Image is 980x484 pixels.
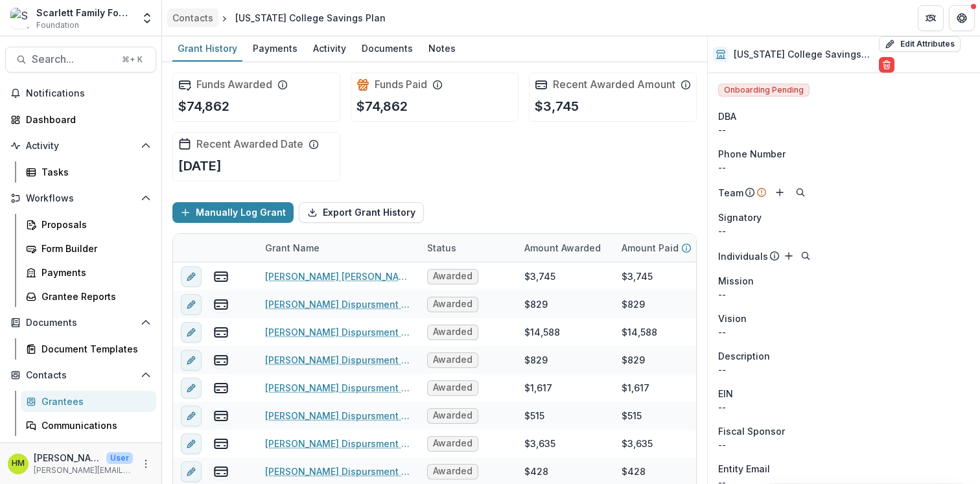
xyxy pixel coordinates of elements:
[622,353,645,367] div: $829
[718,462,770,476] span: Entity Email
[167,8,218,27] a: Contacts
[524,409,544,422] div: $515
[172,36,242,62] a: Grant History
[138,456,154,472] button: More
[21,391,156,412] a: Grantees
[172,39,242,58] div: Grant History
[299,202,424,223] button: Export Grant History
[213,269,229,284] button: view-payments
[21,338,156,360] a: Document Templates
[879,36,961,52] button: Edit Attributes
[718,249,768,263] p: Individuals
[622,241,679,255] p: Amount Paid
[524,325,560,339] div: $14,588
[41,242,146,255] div: Form Builder
[524,381,552,395] div: $1,617
[718,123,970,137] div: --
[26,113,146,126] div: Dashboard
[265,270,412,283] a: [PERSON_NAME] [PERSON_NAME] Dispursment Request - $3819
[5,365,156,386] button: Open Contacts
[718,161,970,174] div: --
[181,266,202,287] button: edit
[356,36,418,62] a: Documents
[798,248,813,264] button: Search
[213,297,229,312] button: view-payments
[21,214,156,235] a: Proposals
[793,185,808,200] button: Search
[718,400,970,414] div: --
[419,241,464,255] div: Status
[433,299,472,310] span: Awarded
[524,465,548,478] div: $428
[622,297,645,311] div: $829
[213,464,229,479] button: view-payments
[517,241,609,255] div: Amount Awarded
[423,39,461,58] div: Notes
[248,39,303,58] div: Payments
[375,78,427,91] h2: Funds Paid
[622,325,657,339] div: $14,588
[718,224,970,238] div: --
[181,378,202,398] button: edit
[423,36,461,62] a: Notes
[308,36,351,62] a: Activity
[21,415,156,436] a: Communications
[265,409,412,422] a: [PERSON_NAME] Dispursment Request - $3496
[257,234,419,262] div: Grant Name
[718,424,785,438] span: Fiscal Sponsor
[718,363,970,376] p: --
[181,294,202,315] button: edit
[718,147,786,161] span: Phone Number
[181,322,202,343] button: edit
[718,312,747,325] span: Vision
[517,234,614,262] div: Amount Awarded
[34,465,133,476] p: [PERSON_NAME][EMAIL_ADDRESS][DOMAIN_NAME]
[265,325,412,339] a: [PERSON_NAME] Dispursment Request - $14588
[213,408,229,424] button: view-payments
[265,437,412,450] a: [PERSON_NAME] Dispursment Request - $15000
[433,382,472,393] span: Awarded
[181,433,202,454] button: edit
[433,271,472,282] span: Awarded
[718,438,970,452] div: --
[21,286,156,307] a: Grantee Reports
[196,78,272,91] h2: Funds Awarded
[433,327,472,338] span: Awarded
[41,342,146,356] div: Document Templates
[524,353,548,367] div: $829
[5,83,156,104] button: Notifications
[718,274,754,288] span: Mission
[26,317,135,328] span: Documents
[248,36,303,62] a: Payments
[181,406,202,426] button: edit
[178,156,222,176] p: [DATE]
[21,238,156,259] a: Form Builder
[918,5,944,31] button: Partners
[524,297,548,311] div: $829
[138,5,156,31] button: Open entity switcher
[622,465,646,478] div: $428
[41,266,146,279] div: Payments
[41,290,146,303] div: Grantee Reports
[5,441,156,462] button: Open Data & Reporting
[178,97,229,116] p: $74,862
[265,465,412,478] a: [PERSON_NAME] Dispursment Request - $3496
[26,141,135,152] span: Activity
[718,349,770,363] span: Description
[26,193,135,204] span: Workflows
[718,186,743,200] p: Team
[356,39,418,58] div: Documents
[106,452,133,464] p: User
[213,352,229,368] button: view-payments
[41,165,146,179] div: Tasks
[718,387,733,400] p: EIN
[26,370,135,381] span: Contacts
[718,325,970,339] p: --
[553,78,675,91] h2: Recent Awarded Amount
[772,185,787,200] button: Add
[433,354,472,365] span: Awarded
[196,138,303,150] h2: Recent Awarded Date
[718,288,970,301] p: --
[614,234,711,262] div: Amount Paid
